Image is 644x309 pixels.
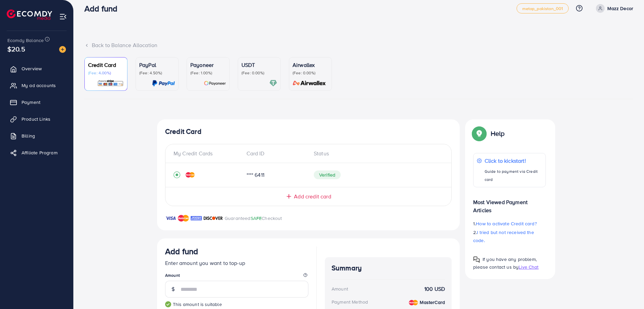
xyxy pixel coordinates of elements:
img: Popup guide [473,256,480,263]
p: Enter amount you want to top-up [165,259,308,267]
p: Guide to payment via Credit card [485,167,542,184]
h4: Summary [332,264,445,272]
div: My Credit Cards [174,150,241,157]
h3: Add fund [84,4,123,13]
a: Billing [5,129,68,143]
img: brand [203,214,223,222]
img: brand [191,214,202,222]
img: card [269,79,277,87]
span: How to activate Credit card? [476,220,536,227]
span: Overview [22,65,42,72]
img: card [152,79,175,87]
a: My ad accounts [5,79,68,92]
img: logo [7,9,52,20]
div: Card ID [241,150,309,157]
legend: Amount [165,272,308,281]
p: (Fee: 0.00%) [293,70,328,76]
p: 1. [473,220,546,228]
span: Product Links [22,116,50,122]
img: Popup guide [473,127,485,140]
p: Click to kickstart! [485,157,542,165]
a: Overview [5,62,68,75]
span: Verified [314,170,341,179]
p: (Fee: 1.00%) [190,70,226,76]
p: Most Viewed Payment Articles [473,193,546,214]
strong: 100 USD [424,285,445,293]
p: Credit Card [88,61,124,69]
div: Back to Balance Allocation [84,41,633,49]
p: (Fee: 4.50%) [139,70,175,76]
a: Mazz Decor [593,4,633,13]
img: credit [409,300,418,305]
a: Payment [5,95,68,109]
a: metap_pakistan_001 [517,3,569,13]
img: card [291,79,328,87]
span: SAFE [251,215,262,222]
small: This amount is suitable [165,301,308,308]
p: Help [491,129,505,138]
span: Billing [22,132,35,139]
iframe: Chat [615,279,639,304]
div: Payment Method [332,299,368,305]
img: brand [178,214,189,222]
a: Affiliate Program [5,146,68,159]
p: PayPal [139,61,175,69]
p: Payoneer [190,61,226,69]
p: Guaranteed Checkout [225,214,282,222]
div: Status [308,150,443,157]
p: Mazz Decor [607,4,633,12]
a: Product Links [5,112,68,126]
img: guide [165,301,171,307]
svg: record circle [174,171,180,178]
p: (Fee: 4.00%) [88,70,124,76]
span: I tried but not received the code. [473,229,534,244]
span: metap_pakistan_001 [522,6,563,11]
img: image [59,46,66,53]
p: (Fee: 0.00%) [241,70,277,76]
span: If you have any problem, please contact us by [473,256,537,270]
img: menu [59,13,67,21]
img: card [204,79,226,87]
span: Payment [22,99,40,106]
span: $20.5 [7,44,25,54]
span: Add credit card [294,193,331,200]
p: 2. [473,228,546,244]
h3: Add fund [165,246,198,256]
span: My ad accounts [22,82,56,89]
span: Affiliate Program [22,149,58,156]
img: brand [165,214,176,222]
img: credit [186,172,195,178]
p: Airwallex [293,61,328,69]
p: USDT [241,61,277,69]
h4: Credit Card [165,127,452,136]
strong: MasterCard [420,299,445,306]
span: Live Chat [519,264,538,270]
span: Ecomdy Balance [7,37,44,44]
div: Amount [332,285,348,292]
img: card [97,79,124,87]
